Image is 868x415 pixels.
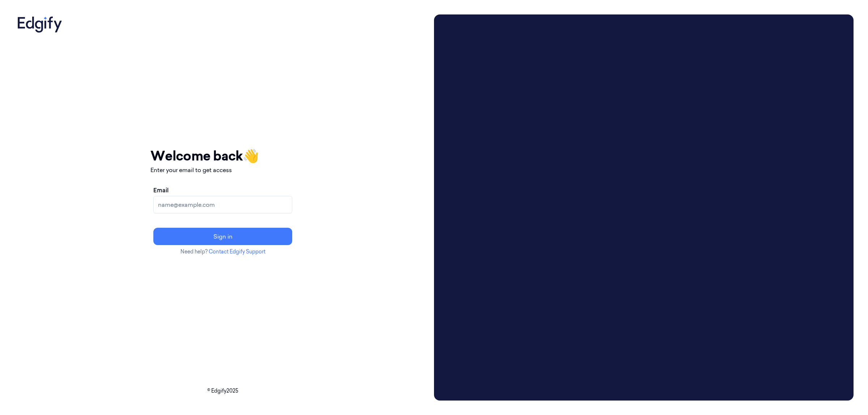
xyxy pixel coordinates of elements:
[209,248,265,255] a: Contact Edgify Support
[150,248,295,256] p: Need help?
[14,387,431,395] p: © Edgify 2025
[150,146,295,166] h1: Welcome back 👋
[153,196,292,213] input: name@example.com
[150,166,295,174] p: Enter your email to get access
[153,228,292,245] button: Sign in
[153,186,169,194] label: Email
